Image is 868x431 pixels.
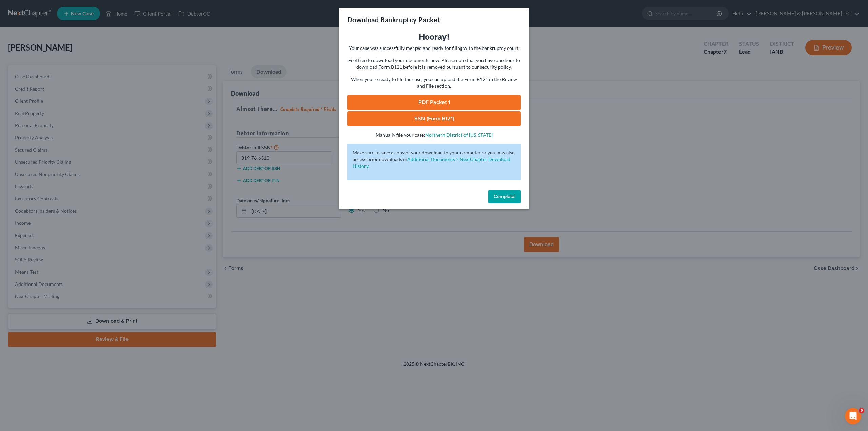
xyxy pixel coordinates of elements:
[353,149,515,170] p: Make sure to save a copy of your download to your computer or you may also access prior downloads in
[347,15,440,24] h3: Download Bankruptcy Packet
[347,111,521,126] a: SSN (Form B121)
[347,132,521,138] p: Manually file your case:
[488,190,521,203] button: Complete!
[494,194,515,199] span: Complete!
[347,76,521,90] p: When you're ready to file the case, you can upload the Form B121 in the Review and File section.
[347,31,521,42] h3: Hooray!
[859,408,864,413] span: 6
[353,156,510,169] a: Additional Documents > NextChapter Download History.
[347,45,521,52] p: Your case was successfully merged and ready for filing with the bankruptcy court.
[347,95,521,110] a: PDF Packet 1
[425,132,493,138] a: Northern District of [US_STATE]
[347,57,521,71] p: Feel free to download your documents now. Please note that you have one hour to download Form B12...
[845,408,861,424] iframe: Intercom live chat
